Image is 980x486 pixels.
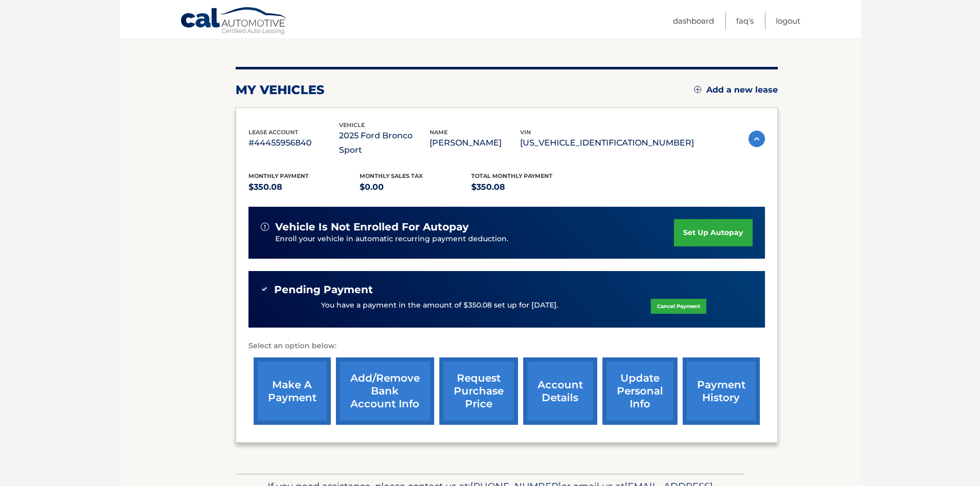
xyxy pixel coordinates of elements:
a: account details [523,357,597,425]
a: Logout [776,12,800,29]
a: Cancel Payment [651,299,706,314]
a: set up autopay [674,219,752,246]
p: [PERSON_NAME] [430,136,520,150]
span: vehicle is not enrolled for autopay [275,221,469,233]
a: payment history [683,357,760,425]
p: [US_VEHICLE_IDENTIFICATION_NUMBER] [520,136,694,150]
a: request purchase price [439,357,518,425]
a: make a payment [254,357,331,425]
img: check-green.svg [261,285,268,293]
p: $350.08 [248,180,360,194]
img: add.svg [694,86,701,93]
p: $350.08 [471,180,583,194]
img: alert-white.svg [261,223,269,231]
p: You have a payment in the amount of $350.08 set up for [DATE]. [321,300,558,311]
span: lease account [248,129,298,136]
h2: my vehicles [236,82,325,98]
p: Select an option below: [248,340,765,352]
span: vehicle [339,121,365,129]
p: Enroll your vehicle in automatic recurring payment deduction. [275,233,674,245]
p: 2025 Ford Bronco Sport [339,129,430,157]
img: accordion-active.svg [749,131,765,147]
p: #44455956840 [248,136,339,150]
span: Pending Payment [274,283,373,296]
p: $0.00 [360,180,471,194]
span: vin [520,129,531,136]
span: Monthly Payment [248,172,309,179]
a: FAQ's [736,12,754,29]
a: Dashboard [673,12,714,29]
a: Cal Automotive [180,7,288,37]
a: Add/Remove bank account info [336,357,434,425]
span: name [430,129,448,136]
span: Total Monthly Payment [471,172,553,179]
a: update personal info [602,357,678,425]
a: Add a new lease [694,85,778,95]
span: Monthly sales Tax [360,172,423,179]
